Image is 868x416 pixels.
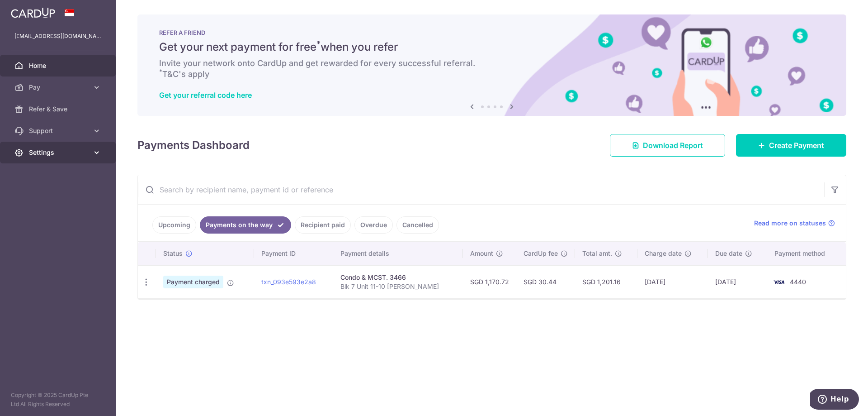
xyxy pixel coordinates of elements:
[163,249,183,258] span: Status
[810,389,859,411] iframe: Opens a widget where you can find more information
[29,61,89,70] span: Home
[463,265,516,298] td: SGD 1,170.72
[645,249,682,258] span: Charge date
[643,140,703,151] span: Download Report
[470,249,493,258] span: Amount
[354,216,393,234] a: Overdue
[524,249,558,258] span: CardUp fee
[138,175,824,204] input: Search by recipient name, payment id or reference
[516,265,575,298] td: SGD 30.44
[14,32,101,41] p: [EMAIL_ADDRESS][DOMAIN_NAME]
[29,105,89,114] span: Refer & Save
[29,148,89,157] span: Settings
[340,273,456,282] div: Condo & MCST. 3466
[736,134,846,157] a: Create Payment
[163,276,223,288] span: Payment charged
[769,140,824,151] span: Create Payment
[29,83,89,92] span: Pay
[254,242,334,265] th: Payment ID
[582,249,612,258] span: Total amt.
[715,249,742,258] span: Due date
[767,242,846,265] th: Payment method
[200,216,291,234] a: Payments on the way
[333,242,463,265] th: Payment details
[790,278,806,286] span: 4440
[159,58,825,80] h6: Invite your network onto CardUp and get rewarded for every successful referral. T&C's apply
[159,40,825,54] h5: Get your next payment for free when you refer
[29,126,89,135] span: Support
[137,137,250,153] h4: Payments Dashboard
[770,277,788,287] img: Bank Card
[11,7,55,18] img: CardUp
[396,216,439,234] a: Cancelled
[261,278,316,286] a: txn_093e593e2a8
[340,282,456,291] p: Blk 7 Unit 11-10 [PERSON_NAME]
[754,219,826,228] span: Read more on statuses
[637,265,708,298] td: [DATE]
[137,14,846,116] img: RAF banner
[152,216,196,234] a: Upcoming
[159,29,825,36] p: REFER A FRIEND
[575,265,637,298] td: SGD 1,201.16
[708,265,767,298] td: [DATE]
[754,219,835,228] a: Read more on statuses
[159,91,252,100] a: Get your referral code here
[610,134,725,157] a: Download Report
[295,216,351,234] a: Recipient paid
